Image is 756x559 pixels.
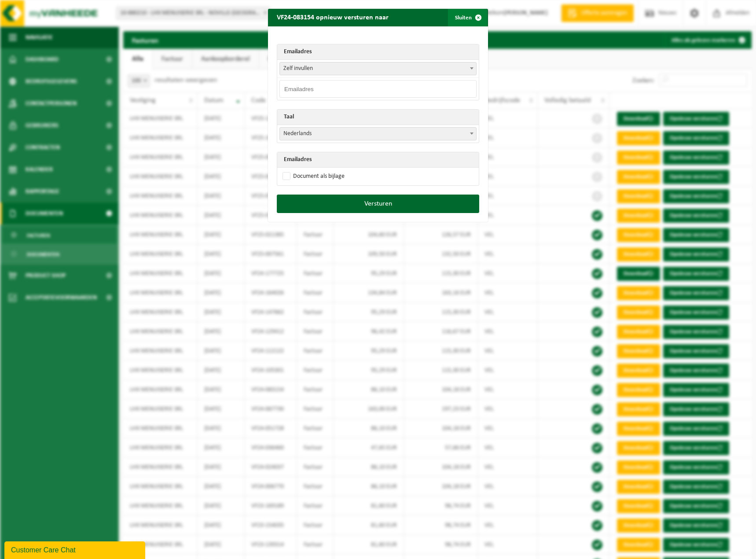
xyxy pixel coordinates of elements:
[4,540,147,559] iframe: chat widget
[277,110,479,125] th: Taal
[281,170,345,183] label: Document als bijlage
[277,44,479,60] th: Emailadres
[268,9,397,26] h2: VF24-083154 opnieuw versturen naar
[280,63,476,75] span: Zelf invullen
[448,9,487,26] button: Sluiten
[279,62,477,75] span: Zelf invullen
[279,80,477,98] input: Emailadres
[277,195,479,213] button: Versturen
[280,128,476,140] span: Nederlands
[277,152,479,168] th: Emailadres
